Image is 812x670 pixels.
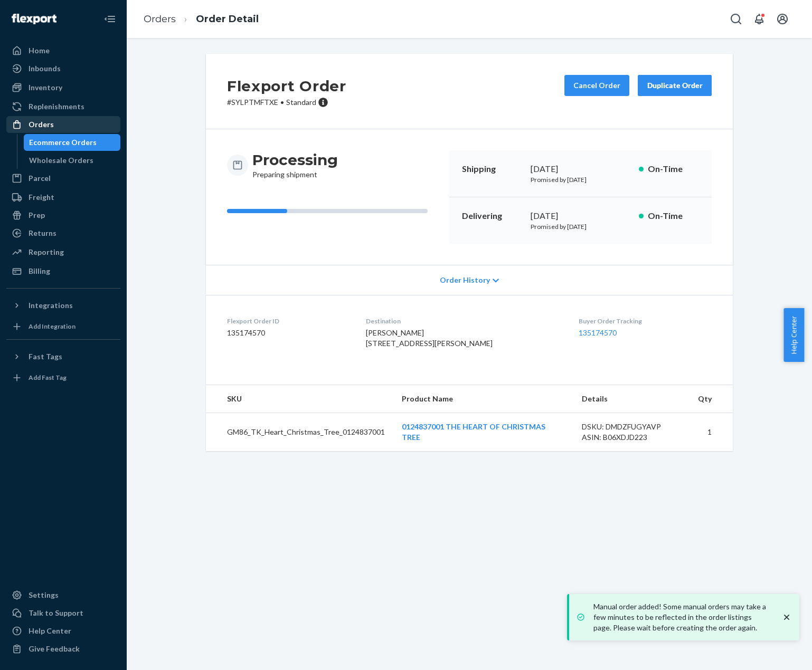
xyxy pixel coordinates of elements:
[144,13,176,25] a: Orders
[6,170,120,187] a: Parcel
[531,210,630,222] div: [DATE]
[29,247,64,257] div: Reporting
[29,82,62,93] div: Inventory
[29,322,75,331] div: Add Integration
[29,173,51,184] div: Parcel
[393,385,573,413] th: Product Name
[573,385,690,413] th: Details
[6,640,120,657] button: Give Feedback
[579,328,617,337] a: 135174570
[29,63,61,74] div: Inbounds
[647,80,703,91] div: Duplicate Order
[749,8,770,30] button: Open notifications
[6,42,120,59] a: Home
[29,266,50,276] div: Billing
[29,192,54,203] div: Freight
[783,308,804,362] button: Help Center
[29,119,54,130] div: Orders
[6,623,120,639] a: Help Center
[690,385,733,413] th: Qty
[6,79,120,96] a: Inventory
[206,385,393,413] th: SKU
[6,189,120,206] a: Freight
[582,422,681,432] div: DSKU: DMDZFUGYAVP
[366,317,562,326] dt: Destination
[29,351,62,362] div: Fast Tags
[24,152,121,169] a: Wholesale Orders
[6,318,120,335] a: Add Integration
[29,626,71,636] div: Help Center
[227,317,349,326] dt: Flexport Order ID
[6,297,120,314] button: Integrations
[6,60,120,77] a: Inbounds
[579,317,712,326] dt: Buyer Order Tracking
[531,175,630,184] p: Promised by [DATE]
[725,8,747,30] button: Open Search Box
[564,75,629,96] button: Cancel Order
[6,348,120,365] button: Fast Tags
[135,4,267,35] ol: breadcrumbs
[206,413,393,452] td: GM86_TK_Heart_Christmas_Tree_0124837001
[648,210,699,222] p: On-Time
[227,75,346,97] h2: Flexport Order
[531,222,630,231] p: Promised by [DATE]
[638,75,712,96] button: Duplicate Order
[286,98,316,107] span: Standard
[6,116,120,133] a: Orders
[593,601,771,633] p: Manual order added! Some manual orders may take a few minutes to be reflected in the order listin...
[280,98,284,107] span: •
[252,150,338,169] h3: Processing
[402,422,545,442] a: 0124837001 THE HEART OF CHRISTMAS TREE
[29,590,59,600] div: Settings
[29,45,50,56] div: Home
[6,263,120,280] a: Billing
[772,8,793,30] button: Open account menu
[6,244,120,261] a: Reporting
[29,228,56,238] div: Returns
[6,98,120,115] a: Replenishments
[196,13,259,25] a: Order Detail
[12,14,56,24] img: Flexport logo
[227,328,349,338] dd: 135174570
[29,101,84,112] div: Replenishments
[690,413,733,452] td: 1
[648,163,699,175] p: On-Time
[366,328,493,348] span: [PERSON_NAME] [STREET_ADDRESS][PERSON_NAME]
[6,225,120,242] a: Returns
[29,300,73,311] div: Integrations
[6,605,120,621] a: Talk to Support
[781,612,792,623] svg: close toast
[582,432,681,443] div: ASIN: B06XDJD223
[252,150,338,180] div: Preparing shipment
[440,275,490,285] span: Order History
[99,8,120,30] button: Close Navigation
[6,207,120,224] a: Prep
[462,210,522,222] p: Delivering
[29,210,45,221] div: Prep
[29,137,97,148] div: Ecommerce Orders
[29,373,67,382] div: Add Fast Tag
[6,587,120,604] a: Settings
[29,608,83,618] div: Talk to Support
[29,644,80,654] div: Give Feedback
[29,155,93,166] div: Wholesale Orders
[24,134,121,151] a: Ecommerce Orders
[227,97,346,108] p: # SYLPTMFTXE
[6,369,120,386] a: Add Fast Tag
[462,163,522,175] p: Shipping
[531,163,630,175] div: [DATE]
